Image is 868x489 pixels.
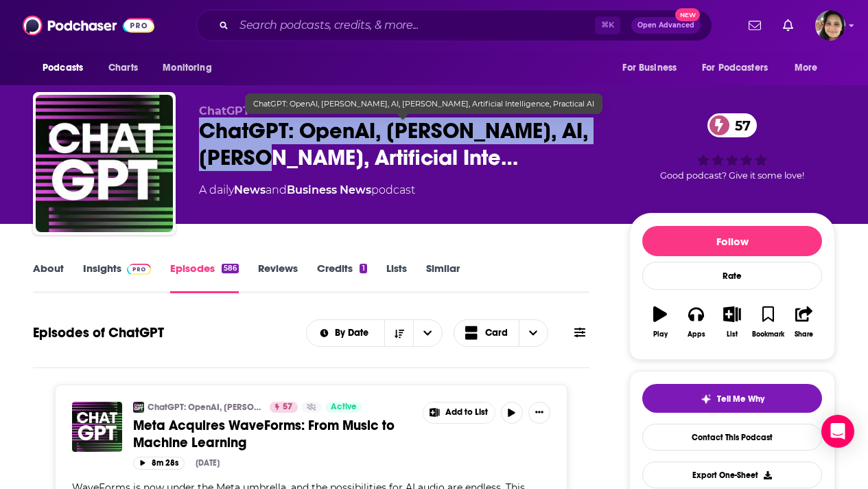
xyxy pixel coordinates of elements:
img: Podchaser - Follow, Share and Rate Podcasts [23,12,154,38]
button: Share [786,297,822,347]
button: Show More Button [423,402,495,423]
a: Business News [287,183,371,196]
div: List [727,330,738,339]
button: Follow [642,226,822,256]
div: ChatGPT: OpenAI, [PERSON_NAME], AI, [PERSON_NAME], Artificial Intelligence, Practical AI [245,93,602,114]
span: For Business [622,58,677,78]
div: Play [653,330,668,339]
button: open menu [613,55,694,81]
input: Search podcasts, credits, & more... [234,14,595,36]
button: Show profile menu [815,10,845,41]
button: Apps [678,297,714,347]
span: More [795,58,818,78]
div: 57Good podcast? Give it some love! [629,104,835,190]
a: InsightsPodchaser Pro [83,262,151,293]
div: A daily podcast [199,182,415,198]
img: Podchaser Pro [127,264,151,275]
div: Search podcasts, credits, & more... [196,10,712,41]
div: 586 [222,264,239,273]
span: Meta Acquires WaveForms: From Music to Machine Learning [133,417,395,451]
a: Charts [99,55,146,81]
span: Open Advanced [637,22,694,29]
button: Bookmark [750,297,786,347]
a: Show notifications dropdown [777,14,799,37]
span: Card [485,328,508,338]
button: tell me why sparkleTell Me Why [642,384,822,413]
img: ChatGPT: OpenAI, Sam Altman, AI, Joe Rogan, Artificial Intelligence, Practical AI [133,402,144,413]
a: News [234,183,266,196]
button: Choose View [454,319,548,347]
button: open menu [785,55,835,81]
div: Share [795,330,813,339]
span: New [675,8,700,21]
span: Podcasts [43,58,83,78]
span: Monitoring [163,58,211,78]
span: Add to List [445,407,488,418]
button: Export One-Sheet [642,462,822,488]
a: Reviews [258,262,298,293]
span: Tell Me Why [717,394,764,405]
a: Lists [386,262,407,293]
img: Meta Acquires WaveForms: From Music to Machine Learning [72,402,122,452]
div: 1 [360,264,366,273]
button: Open AdvancedNew [631,17,701,34]
span: 57 [283,400,292,414]
button: open menu [413,320,442,346]
button: Sort Direction [384,320,413,346]
div: [DATE] [196,458,220,468]
h1: Episodes of ChatGPT [33,324,164,341]
a: Meta Acquires WaveForms: From Music to Machine Learning [133,417,413,451]
a: 57 [707,113,758,137]
span: Good podcast? Give it some love! [660,170,804,181]
button: open menu [33,55,101,81]
div: Open Intercom Messenger [821,415,854,448]
button: Show More Button [528,402,550,424]
button: 8m 28s [133,457,185,470]
span: ⌘ K [595,16,620,34]
a: 57 [270,402,298,413]
span: ChatGPT [199,104,250,117]
a: Episodes586 [170,262,239,293]
span: Active [331,400,357,414]
span: By Date [335,328,373,338]
a: Credits1 [317,262,366,293]
button: open menu [693,55,788,81]
h2: Choose List sort [306,319,443,347]
span: Charts [108,58,138,78]
img: ChatGPT: OpenAI, Sam Altman, AI, Joe Rogan, Artificial Intelligence, Practical AI [36,95,173,232]
div: Bookmark [752,330,784,339]
a: ChatGPT: OpenAI, [PERSON_NAME], AI, [PERSON_NAME], Artificial Intelligence, Practical AI [148,402,261,413]
img: User Profile [815,10,845,41]
button: open menu [153,55,229,81]
a: About [33,262,64,293]
div: Rate [642,262,822,290]
span: and [266,183,287,196]
div: Apps [688,330,705,339]
img: tell me why sparkle [701,394,712,405]
span: 57 [721,113,758,137]
a: Active [325,402,362,413]
span: Logged in as shelbyjanner [815,10,845,41]
button: Play [642,297,678,347]
button: List [714,297,750,347]
span: For Podcasters [702,58,768,78]
a: Show notifications dropdown [743,14,766,37]
a: Similar [426,262,460,293]
button: open menu [307,328,384,338]
a: Contact This Podcast [642,424,822,451]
